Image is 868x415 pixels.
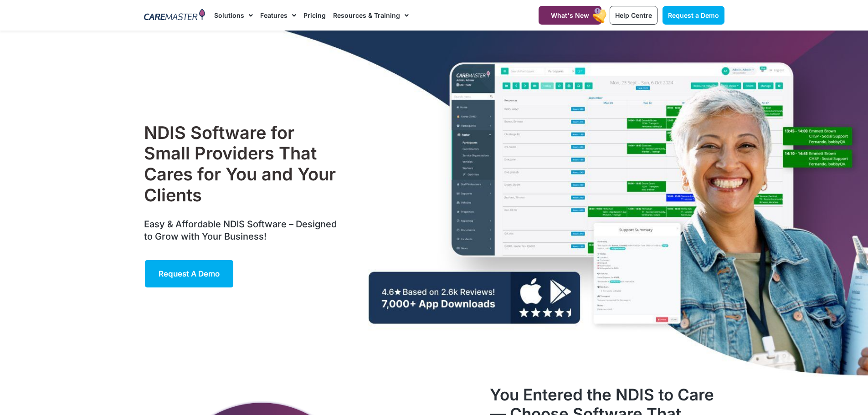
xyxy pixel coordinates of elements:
img: CareMaster Logo [144,9,205,22]
a: Help Centre [610,6,657,25]
span: What's New [551,11,589,19]
a: Request a Demo [663,6,724,25]
span: Help Centre [615,11,652,19]
a: What's New [539,6,601,25]
a: Request a Demo [144,259,234,288]
h1: NDIS Software for Small Providers That Cares for You and Your Clients [144,123,341,205]
span: Request a Demo [668,11,719,19]
span: Request a Demo [159,269,220,278]
span: Easy & Affordable NDIS Software – Designed to Grow with Your Business! [144,219,337,242]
